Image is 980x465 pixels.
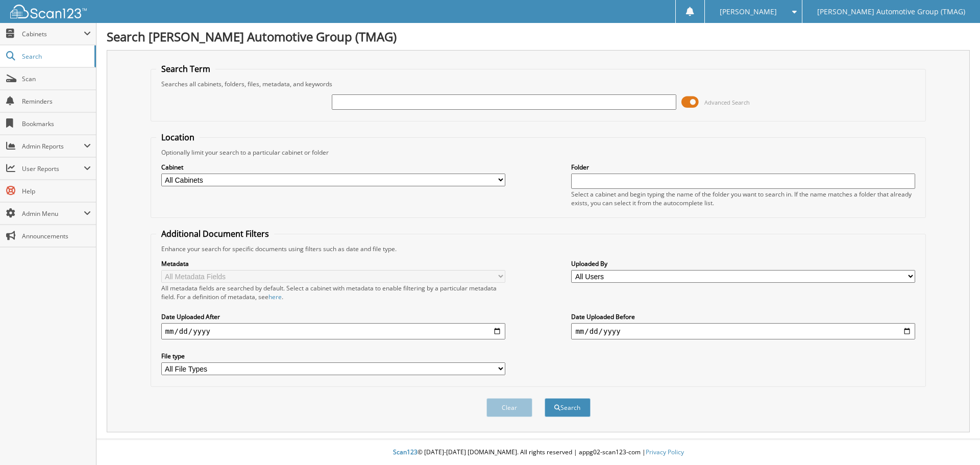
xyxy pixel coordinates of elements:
[646,448,684,456] a: Privacy Policy
[571,323,915,339] input: end
[22,119,91,128] span: Bookmarks
[156,132,200,143] legend: Location
[393,448,418,456] span: Scan123
[161,163,505,172] label: Cabinet
[107,28,970,45] h1: Search [PERSON_NAME] Automotive Group (TMAG)
[268,292,282,301] a: here
[704,99,750,106] span: Advanced Search
[22,232,91,240] span: Announcements
[545,398,591,417] button: Search
[161,284,505,301] div: All metadata fields are searched by default. Select a cabinet with metadata to enable filtering b...
[156,148,921,157] div: Optionally limit your search to a particular cabinet or folder
[22,142,84,151] span: Admin Reports
[22,209,84,218] span: Admin Menu
[156,244,921,253] div: Enhance your search for specific documents using filters such as date and file type.
[571,163,915,172] label: Folder
[161,352,505,360] label: File type
[929,416,980,465] iframe: Chat Widget
[161,323,505,339] input: start
[817,9,965,15] span: [PERSON_NAME] Automotive Group (TMAG)
[22,97,91,106] span: Reminders
[720,9,777,15] span: [PERSON_NAME]
[156,80,921,88] div: Searches all cabinets, folders, files, metadata, and keywords
[161,312,505,321] label: Date Uploaded After
[571,190,915,207] div: Select a cabinet and begin typing the name of the folder you want to search in. If the name match...
[10,5,87,18] img: scan123-logo-white.svg
[156,63,215,75] legend: Search Term
[156,228,274,239] legend: Additional Document Filters
[571,259,915,268] label: Uploaded By
[161,259,505,268] label: Metadata
[22,164,84,173] span: User Reports
[571,312,915,321] label: Date Uploaded Before
[96,440,980,465] div: © [DATE]-[DATE] [DOMAIN_NAME]. All rights reserved | appg02-scan123-com |
[22,187,91,195] span: Help
[486,398,532,417] button: Clear
[22,52,89,61] span: Search
[22,75,91,83] span: Scan
[22,30,84,38] span: Cabinets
